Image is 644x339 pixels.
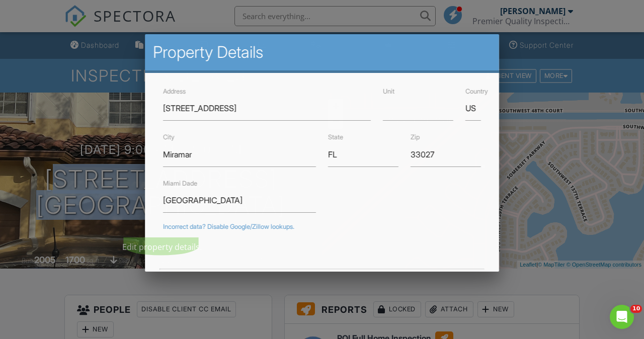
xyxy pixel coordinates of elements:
[153,42,491,62] h2: Property Details
[383,88,394,95] label: Unit
[610,305,634,329] iframe: Intercom live chat
[411,133,420,141] label: Zip
[465,88,488,95] label: Country
[163,179,197,187] label: Miami Dade
[163,223,481,231] div: Incorrect data? Disable Google/Zillow lookups.
[328,133,343,141] label: State
[630,305,642,313] span: 10
[163,88,186,95] label: Address
[163,133,175,141] label: City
